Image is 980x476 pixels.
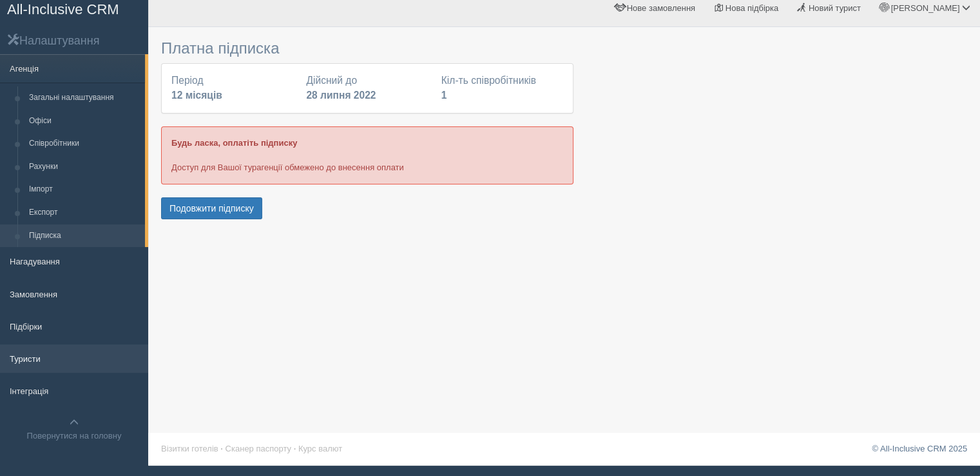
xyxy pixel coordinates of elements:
[627,3,695,13] span: Нове замовлення
[441,90,447,101] b: 1
[161,126,573,184] div: Доступ для Вашої турагенції обмежено до внесення оплати
[294,444,296,453] span: ·
[300,74,434,103] div: Дійсний до
[23,224,145,248] a: Підписка
[809,3,861,13] span: Новий турист
[165,74,300,103] div: Період
[226,444,291,453] a: Сканер паспорту
[23,86,145,110] a: Загальні налаштування
[161,444,218,453] a: Візитки готелів
[306,90,376,101] b: 28 липня 2022
[890,3,959,13] span: [PERSON_NAME]
[220,444,223,453] span: ·
[171,90,222,101] b: 12 місяців
[161,197,262,219] button: Подовжити підписку
[298,444,342,453] a: Курс валют
[161,40,573,57] h3: Платна підписка
[725,3,779,13] span: Нова підбірка
[23,110,145,133] a: Офіси
[23,155,145,179] a: Рахунки
[171,138,297,148] b: Будь ласка, оплатіть підписку
[23,132,145,155] a: Співробітники
[23,178,145,201] a: Імпорт
[23,201,145,224] a: Експорт
[872,444,967,453] a: © All-Inclusive CRM 2025
[7,1,119,17] span: All-Inclusive CRM
[435,74,570,103] div: Кіл-ть співробітників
